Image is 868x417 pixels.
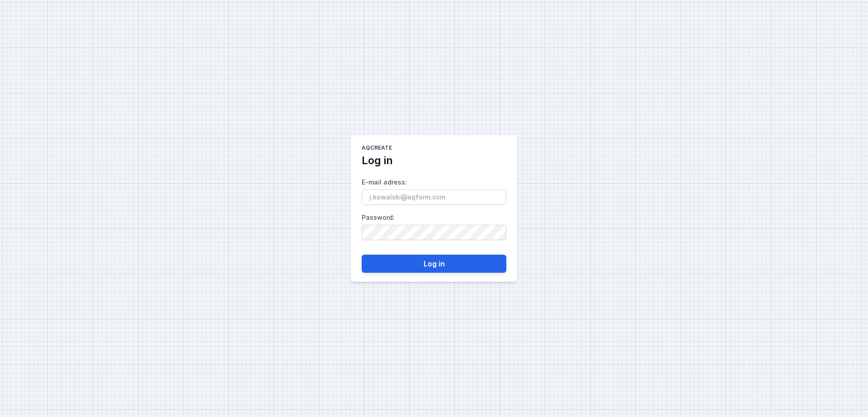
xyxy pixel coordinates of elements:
[362,255,506,273] button: Log in
[362,210,506,240] label: Password :
[362,190,506,205] input: E-mail adress:
[362,225,506,240] input: Password:
[362,153,393,168] h2: Log in
[362,175,506,205] label: E-mail adress :
[362,144,392,153] h1: AQcreate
